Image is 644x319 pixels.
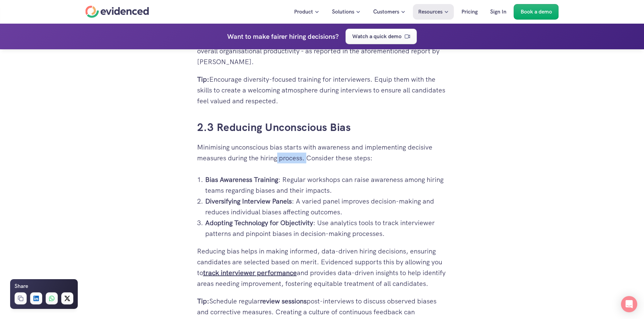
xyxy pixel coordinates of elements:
[205,197,292,206] strong: Diversifying Interview Panels
[205,174,447,196] p: : Regular workshops can raise awareness among hiring teams regarding biases and their impacts.
[461,7,478,16] p: Pricing
[205,196,447,217] p: : A varied panel improves decision-making and reduces individual biases affecting outcomes.
[294,7,313,16] p: Product
[514,4,559,20] a: Book a demo
[352,32,402,41] p: Watch a quick demo
[332,7,354,16] p: Solutions
[86,6,149,18] a: Home
[490,7,506,16] p: Sign In
[456,4,483,20] a: Pricing
[197,75,209,84] strong: Tip:
[15,282,28,291] h6: Share
[521,7,552,16] p: Book a demo
[203,268,297,277] a: track interviewer performance
[197,246,447,289] p: Reducing bias helps in making informed, data-driven hiring decisions, ensuring candidates are sel...
[197,35,447,67] p: Promoting inclusivity not only improves the candidate experience but also your overall organisati...
[227,31,339,42] h4: Want to make fairer hiring decisions?
[205,217,447,239] p: : Use analytics tools to track interviewer patterns and pinpoint biases in decision-making proces...
[260,297,307,305] strong: review sessions
[197,142,447,163] p: Minimising unconscious bias starts with awareness and implementing decisive measures during the h...
[205,175,278,184] strong: Bias Awareness Training
[197,297,209,305] strong: Tip:
[197,74,447,106] p: Encourage diversity-focused training for interviewers. Equip them with the skills to create a wel...
[621,296,637,312] div: Open Intercom Messenger
[205,218,313,227] strong: Adopting Technology for Objectivity
[373,7,399,16] p: Customers
[345,29,417,44] a: Watch a quick demo
[197,120,351,134] a: 2.3 Reducing Unconscious Bias
[485,4,511,20] a: Sign In
[418,7,443,16] p: Resources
